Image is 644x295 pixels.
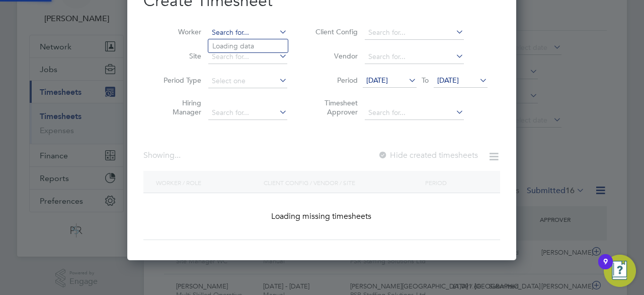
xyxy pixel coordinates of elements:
[604,255,636,287] button: Open Resource Center, 9 new notifications
[378,150,478,160] label: Hide created timesheets
[208,74,287,88] input: Select one
[312,27,358,36] label: Client Config
[312,51,358,61] label: Vendor
[366,76,388,85] span: [DATE]
[365,106,464,120] input: Search for...
[437,76,459,85] span: [DATE]
[208,106,287,120] input: Search for...
[419,74,432,87] span: To
[365,26,464,40] input: Search for...
[312,76,358,85] label: Period
[365,50,464,64] input: Search for...
[208,50,287,64] input: Search for...
[156,27,201,36] label: Worker
[175,150,181,160] span: ...
[156,76,201,85] label: Period Type
[312,98,358,116] label: Timesheet Approver
[208,26,287,40] input: Search for...
[143,150,183,161] div: Showing
[156,51,201,61] label: Site
[208,39,288,52] li: Loading data
[156,98,201,116] label: Hiring Manager
[603,262,608,275] div: 9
